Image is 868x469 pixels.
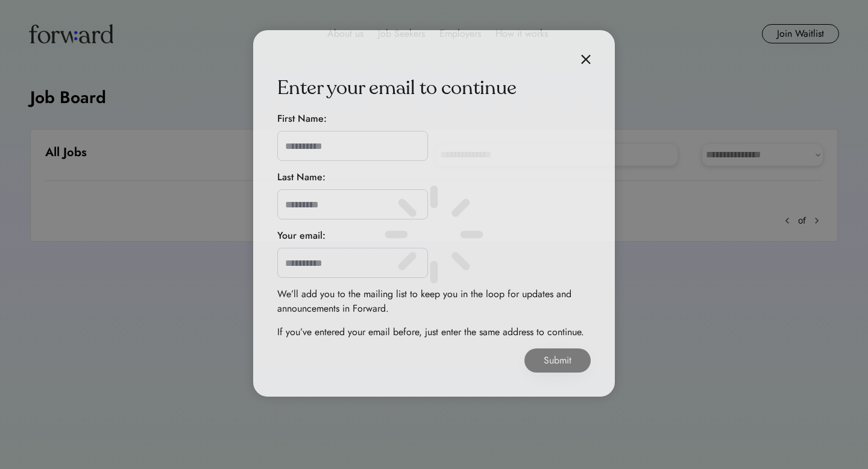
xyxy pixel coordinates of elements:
[277,112,327,126] div: First Name:
[277,170,325,184] div: Last Name:
[277,325,584,339] div: If you’ve entered your email before, just enter the same address to continue.
[277,74,517,102] div: Enter your email to continue
[277,228,325,243] div: Your email:
[524,348,591,373] button: Submit
[277,287,591,316] div: We’ll add you to the mailing list to keep you in the loop for updates and announcements in Forward.
[581,54,591,65] img: close.svg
